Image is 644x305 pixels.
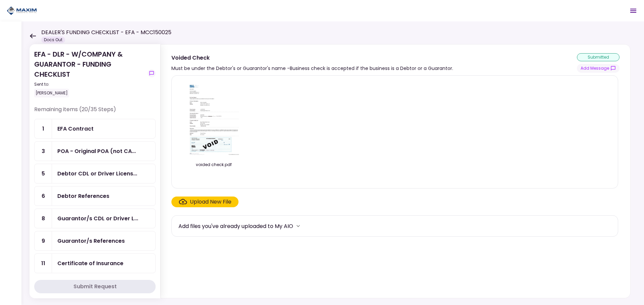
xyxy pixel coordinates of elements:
[171,64,453,72] div: Must be under the Debtor's or Guarantor's name -Business check is accepted if the business is a D...
[57,192,109,200] div: Debtor References
[35,231,52,250] div: 9
[178,162,249,168] div: voided check.pdf
[35,209,52,228] div: 8
[34,231,156,251] a: 9Guarantor/s References
[34,253,156,273] a: 11Certificate of Insurance
[57,237,125,245] div: Guarantor/s References
[34,280,156,293] button: Submit Request
[34,141,156,161] a: 3POA - Original POA (not CA or GA)
[57,125,94,133] div: EFA Contract
[34,119,156,139] a: 1EFA Contract
[35,119,52,138] div: 1
[34,49,145,97] div: EFA - DLR - W/COMPANY & GUARANTOR - FUNDING CHECKLIST
[178,222,293,230] div: Add files you've already uploaded to My AIO
[57,259,123,268] div: Certificate of Insurance
[171,54,453,62] div: Voided Check
[34,164,156,183] a: 5Debtor CDL or Driver License
[34,89,69,97] div: [PERSON_NAME]
[577,64,620,73] button: show-messages
[577,53,620,61] div: submitted
[35,142,52,161] div: 3
[35,254,52,273] div: 11
[34,209,156,228] a: 8Guarantor/s CDL or Driver License
[34,81,145,87] div: Sent to:
[73,283,117,291] div: Submit Request
[7,6,37,16] img: Partner icon
[171,197,238,207] span: Click here to upload the required document
[148,69,156,77] button: show-messages
[190,198,231,206] div: Upload New File
[41,28,171,36] h1: DEALER'S FUNDING CHECKLIST - EFA - MCC150025
[34,105,156,119] div: Remaining items (20/35 Steps)
[35,186,52,206] div: 6
[293,221,303,231] button: more
[160,44,631,298] div: Voided CheckMust be under the Debtor's or Guarantor's name -Business check is accepted if the bus...
[57,169,137,178] div: Debtor CDL or Driver License
[34,186,156,206] a: 6Debtor References
[35,164,52,183] div: 5
[57,214,138,223] div: Guarantor/s CDL or Driver License
[625,3,641,19] button: Open menu
[41,36,65,43] div: Docs Out
[57,147,136,155] div: POA - Original POA (not CA or GA)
